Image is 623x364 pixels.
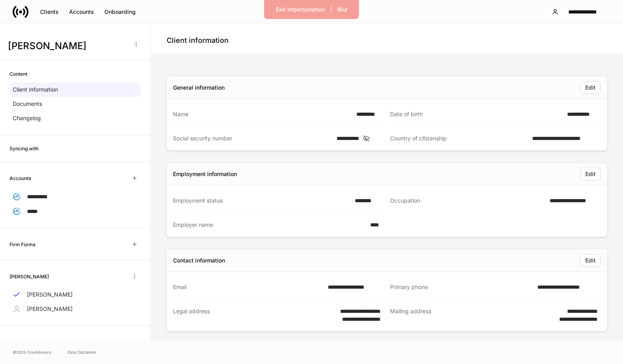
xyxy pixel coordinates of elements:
[390,307,541,323] div: Mailing address
[390,134,527,142] div: Country of citizenship
[27,305,73,313] p: [PERSON_NAME]
[13,100,42,108] p: Documents
[10,174,31,182] h6: Accounts
[99,6,141,18] button: Onboarding
[271,3,330,16] button: Exit Impersonation
[8,40,127,52] h3: [PERSON_NAME]
[10,241,35,248] h6: Firm Forms
[10,97,141,111] a: Documents
[337,6,348,13] div: Blur
[173,110,352,118] div: Name
[40,8,59,16] div: Clients
[167,36,229,45] h4: Client information
[10,111,141,125] a: Changelog
[69,8,94,16] div: Accounts
[27,291,73,299] p: [PERSON_NAME]
[10,273,49,280] h6: [PERSON_NAME]
[580,254,601,267] button: Edit
[67,349,97,355] a: Data Disclaimer
[580,81,601,94] button: Edit
[173,84,225,92] div: General information
[390,197,545,205] div: Occupation
[585,170,596,178] div: Edit
[10,82,141,97] a: Client information
[64,6,99,18] button: Accounts
[390,283,533,291] div: Primary phone
[173,283,323,291] div: Email
[10,145,38,152] h6: Syncing with
[276,6,325,13] div: Exit Impersonation
[332,3,353,16] button: Blur
[173,134,332,142] div: Social security number
[10,302,141,316] a: [PERSON_NAME]
[173,197,350,205] div: Employment status
[390,110,562,118] div: Date of birth
[104,8,136,16] div: Onboarding
[173,307,319,323] div: Legal address
[585,257,596,264] div: Edit
[585,84,596,92] div: Edit
[10,287,141,302] a: [PERSON_NAME]
[173,221,365,229] div: Employer name
[10,70,27,78] h6: Content
[13,86,58,94] p: Client information
[173,170,237,178] div: Employment information
[35,6,64,18] button: Clients
[173,257,225,264] div: Contact information
[13,349,52,355] span: © 2025 OneAdvisory
[13,114,41,122] p: Changelog
[580,168,601,180] button: Edit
